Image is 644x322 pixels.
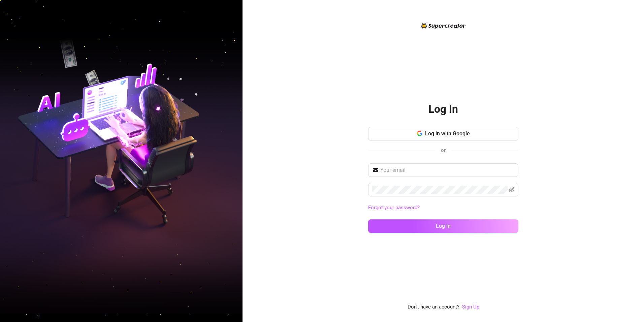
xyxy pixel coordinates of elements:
[368,127,518,140] button: Log in with Google
[428,102,458,116] h2: Log In
[436,223,451,229] span: Log in
[368,219,518,233] button: Log in
[441,147,446,153] span: or
[368,204,518,212] a: Forgot your password?
[408,303,459,311] span: Don't have an account?
[509,187,514,192] span: eye-invisible
[380,166,514,174] input: Your email
[462,303,479,311] a: Sign Up
[425,130,470,137] span: Log in with Google
[368,205,420,211] a: Forgot your password?
[462,304,479,310] a: Sign Up
[421,23,466,29] img: logo-BBDzfeDw.svg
